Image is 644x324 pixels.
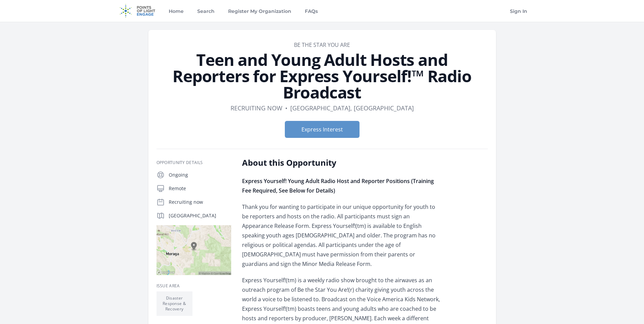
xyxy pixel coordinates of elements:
h3: Opportunity Details [157,160,231,165]
p: Thank you for wanting to participate in our unique opportunity for youth to be reporters and host... [242,202,441,269]
button: Express Interest [285,121,360,138]
dd: [GEOGRAPHIC_DATA], [GEOGRAPHIC_DATA] [290,103,414,113]
strong: Express Yourself! Young Adult Radio Host and Reporter Positions (Training Fee Required, See Below... [242,177,434,194]
p: Remote [169,185,231,192]
p: [GEOGRAPHIC_DATA] [169,212,231,219]
h2: About this Opportunity [242,157,441,168]
a: Be the Star You Are [294,41,350,49]
img: Map [157,225,231,275]
div: • [285,103,288,113]
li: Disaster Response & Recovery [157,291,192,316]
p: Recruiting now [169,199,231,205]
h1: Teen and Young Adult Hosts and Reporters for Express Yourself!™ Radio Broadcast [157,52,488,101]
p: Ongoing [169,172,231,178]
h3: Issue area [157,283,231,289]
dd: Recruiting now [231,103,282,113]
